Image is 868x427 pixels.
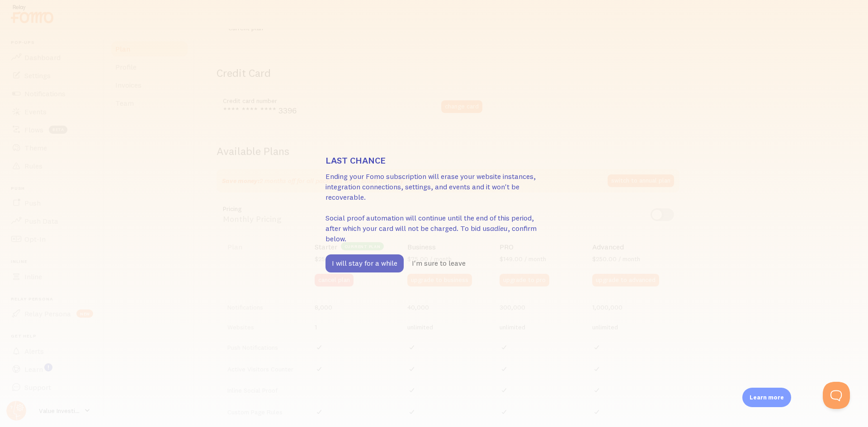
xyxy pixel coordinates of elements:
[742,388,791,407] div: Learn more
[750,393,784,402] p: Learn more
[406,254,472,272] button: I'm sure to leave
[490,224,508,233] i: adieu
[823,382,850,409] iframe: Help Scout Beacon - Open
[325,171,542,244] p: Ending your Fomo subscription will erase your website instances, integration connections, setting...
[325,155,542,166] h3: Last chance
[325,254,404,272] button: I will stay for a while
